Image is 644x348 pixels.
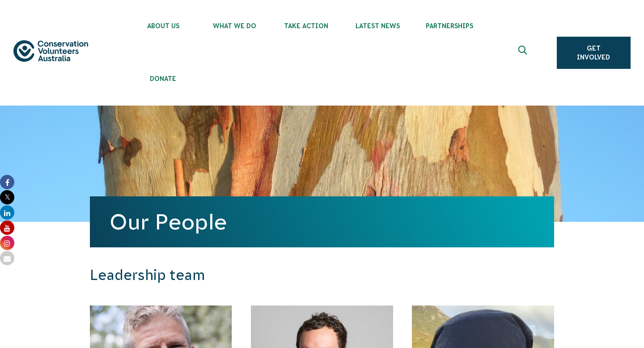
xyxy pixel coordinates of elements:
button: Expand search box Close search box [513,42,534,64]
img: logo.svg [13,40,88,62]
span: What We Do [199,22,271,30]
span: Donate [127,75,199,82]
a: Get Involved [557,37,631,69]
span: About Us [127,22,199,30]
span: Expand search box [518,46,529,60]
h3: Leadership team [90,267,433,284]
span: Partnerships [414,22,485,30]
span: Latest News [342,22,414,30]
span: Take Action [271,22,342,30]
h1: Our People [110,210,534,234]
